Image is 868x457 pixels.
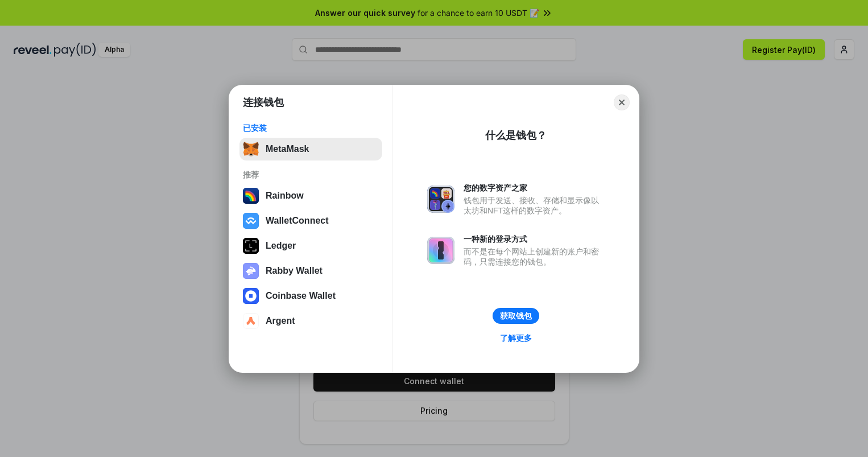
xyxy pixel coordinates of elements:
div: Rainbow [266,191,304,201]
button: 获取钱包 [493,308,539,324]
img: svg+xml,%3Csvg%20xmlns%3D%22http%3A%2F%2Fwww.w3.org%2F2000%2Fsvg%22%20width%3D%2228%22%20height%3... [243,238,259,254]
div: Argent [266,316,295,326]
button: Ledger [239,234,382,257]
div: Coinbase Wallet [266,291,336,301]
div: 您的数字资产之家 [464,183,605,193]
img: svg+xml,%3Csvg%20xmlns%3D%22http%3A%2F%2Fwww.w3.org%2F2000%2Fsvg%22%20fill%3D%22none%22%20viewBox... [243,263,259,279]
div: 已安装 [243,123,379,133]
div: 而不是在每个网站上创建新的账户和密码，只需连接您的钱包。 [464,246,605,267]
img: svg+xml,%3Csvg%20width%3D%22120%22%20height%3D%22120%22%20viewBox%3D%220%200%20120%20120%22%20fil... [243,188,259,204]
div: Ledger [266,241,296,251]
img: svg+xml,%3Csvg%20width%3D%2228%22%20height%3D%2228%22%20viewBox%3D%220%200%2028%2028%22%20fill%3D... [243,213,259,229]
img: svg+xml,%3Csvg%20fill%3D%22none%22%20height%3D%2233%22%20viewBox%3D%220%200%2035%2033%22%20width%... [243,141,259,157]
img: svg+xml,%3Csvg%20xmlns%3D%22http%3A%2F%2Fwww.w3.org%2F2000%2Fsvg%22%20fill%3D%22none%22%20viewBox... [427,237,454,264]
button: MetaMask [239,138,382,160]
button: Rabby Wallet [239,260,382,282]
div: WalletConnect [266,216,329,226]
a: 了解更多 [493,331,539,345]
button: Close [614,94,630,110]
button: Rainbow [239,184,382,207]
div: Rabby Wallet [266,266,323,276]
button: Argent [239,310,382,332]
h1: 连接钱包 [243,96,284,109]
div: 推荐 [243,170,379,180]
div: 钱包用于发送、接收、存储和显示像以太坊和NFT这样的数字资产。 [464,195,605,216]
div: MetaMask [266,144,309,154]
button: Coinbase Wallet [239,285,382,307]
div: 什么是钱包？ [485,129,547,142]
img: svg+xml,%3Csvg%20width%3D%2228%22%20height%3D%2228%22%20viewBox%3D%220%200%2028%2028%22%20fill%3D... [243,288,259,304]
div: 了解更多 [500,333,532,343]
button: WalletConnect [239,209,382,232]
img: svg+xml,%3Csvg%20width%3D%2228%22%20height%3D%2228%22%20viewBox%3D%220%200%2028%2028%22%20fill%3D... [243,313,259,329]
div: 获取钱包 [500,311,532,321]
img: svg+xml,%3Csvg%20xmlns%3D%22http%3A%2F%2Fwww.w3.org%2F2000%2Fsvg%22%20fill%3D%22none%22%20viewBox... [427,186,454,213]
div: 一种新的登录方式 [464,234,605,244]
